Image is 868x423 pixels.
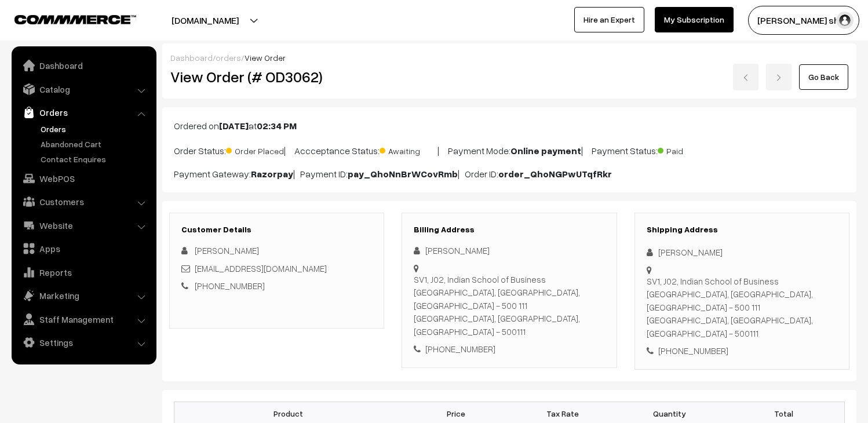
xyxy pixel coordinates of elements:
a: Website [14,215,152,236]
div: / / [170,52,848,64]
a: Go Back [799,64,848,90]
span: Awaiting [380,142,437,157]
a: Orders [38,123,152,135]
a: COMMMERCE [14,12,116,25]
div: [PERSON_NAME] [414,244,604,257]
a: Apps [14,238,152,259]
a: Customers [14,191,152,212]
span: View Order [245,53,286,63]
img: user [836,12,854,29]
a: Orders [14,102,152,123]
a: Abandoned Cart [38,138,152,150]
b: 02:34 PM [257,120,297,132]
b: Razorpay [251,168,293,180]
div: SV1, J02, Indian School of Business [GEOGRAPHIC_DATA], [GEOGRAPHIC_DATA], [GEOGRAPHIC_DATA] - 500... [414,273,604,338]
a: Settings [14,332,152,353]
a: Dashboard [170,53,213,63]
b: Online payment [510,145,581,156]
h3: Shipping Address [647,225,837,235]
h3: Customer Details [181,225,372,235]
span: Paid [658,142,716,157]
b: order_QhoNGPwUTqfRkr [498,168,612,180]
p: Ordered on at [174,119,845,133]
p: Order Status: | Accceptance Status: | Payment Mode: | Payment Status: [174,142,845,158]
a: Dashboard [14,55,152,76]
a: My Subscription [655,7,734,32]
span: [PERSON_NAME] [195,245,259,256]
div: [PHONE_NUMBER] [414,342,604,356]
a: Staff Management [14,309,152,330]
a: WebPOS [14,168,152,189]
a: Contact Enquires [38,153,152,165]
a: Reports [14,262,152,283]
div: SV1, J02, Indian School of Business [GEOGRAPHIC_DATA], [GEOGRAPHIC_DATA], [GEOGRAPHIC_DATA] - 500... [647,275,837,340]
a: [EMAIL_ADDRESS][DOMAIN_NAME] [195,263,327,274]
a: orders [216,53,241,63]
button: [PERSON_NAME] sha… [748,6,859,35]
p: Payment Gateway: | Payment ID: | Order ID: [174,167,845,181]
b: [DATE] [219,120,249,132]
a: Catalog [14,79,152,100]
div: [PERSON_NAME] [647,246,837,259]
a: Hire an Expert [574,7,644,32]
button: [DOMAIN_NAME] [131,6,279,35]
img: COMMMERCE [14,15,136,24]
span: Order Placed [226,142,284,157]
h3: Billing Address [414,225,604,235]
h2: View Order (# OD3062) [170,68,385,86]
div: [PHONE_NUMBER] [647,344,837,358]
b: pay_QhoNnBrWCovRmb [348,168,458,180]
a: Marketing [14,285,152,306]
a: [PHONE_NUMBER] [195,280,265,291]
